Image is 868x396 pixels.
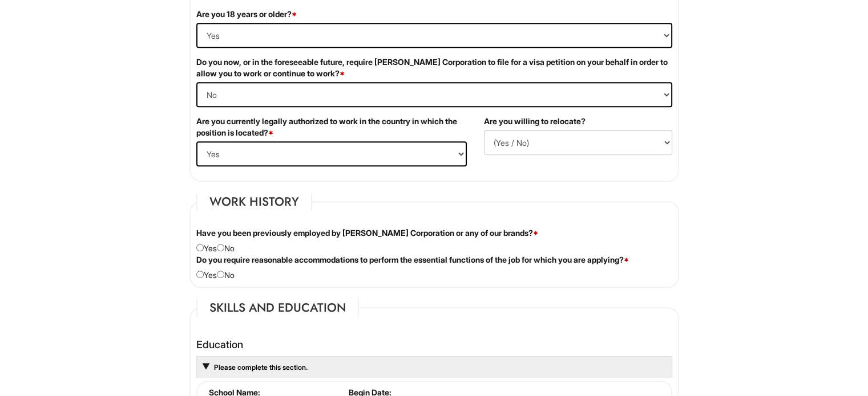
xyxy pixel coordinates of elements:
[484,116,586,127] label: Are you willing to relocate?
[196,299,359,316] legend: Skills and Education
[213,363,308,371] a: Please complete this section.
[196,339,672,350] h4: Education
[196,193,312,210] legend: Work History
[196,141,467,166] select: (Yes / No)
[196,23,672,48] select: (Yes / No)
[196,9,297,20] label: Are you 18 years or older?
[196,254,629,266] label: Do you require reasonable accommodations to perform the essential functions of the job for which ...
[188,227,681,254] div: Yes No
[196,56,672,79] label: Do you now, or in the foreseeable future, require [PERSON_NAME] Corporation to file for a visa pe...
[484,130,672,155] select: (Yes / No)
[188,254,681,281] div: Yes No
[196,227,538,239] label: Have you been previously employed by [PERSON_NAME] Corporation or any of our brands?
[196,116,467,138] label: Are you currently legally authorized to work in the country in which the position is located?
[196,82,672,107] select: (Yes / No)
